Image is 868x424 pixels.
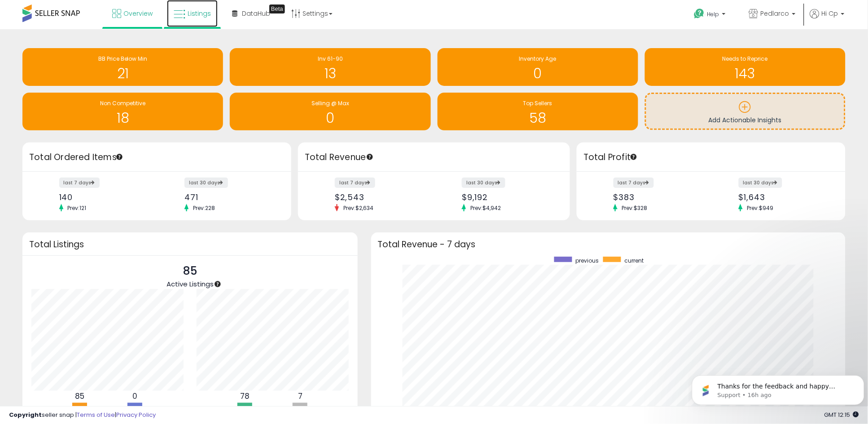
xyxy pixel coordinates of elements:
[311,99,349,107] span: Selling @ Max
[630,153,638,161] div: Tooltip anchor
[709,116,782,125] span: Add Actionable Insights
[442,111,634,125] h1: 58
[167,263,214,280] p: 85
[214,280,222,288] div: Tooltip anchor
[132,391,137,402] b: 0
[184,178,228,188] label: last 30 days
[366,153,374,161] div: Tooltip anchor
[29,241,351,248] h3: Total Listings
[184,192,276,202] div: 471
[614,178,654,188] label: last 7 days
[688,357,868,420] iframe: Intercom notifications message
[22,93,223,130] a: Non Competitive 18
[116,411,156,419] a: Privacy Policy
[687,1,735,29] a: Help
[466,204,505,212] span: Prev: $4,942
[523,99,552,107] span: Top Sellers
[98,55,148,62] span: BB Price Below Min
[22,48,223,86] a: BB Price Below Min 21
[624,257,644,264] span: current
[115,153,123,161] div: Tooltip anchor
[189,204,219,212] span: Prev: 228
[123,9,153,18] span: Overview
[27,111,219,125] h1: 18
[761,9,789,18] span: Pedlarco
[822,9,838,18] span: Hi Cp
[59,192,150,202] div: 140
[339,204,378,212] span: Prev: $2,634
[100,99,145,107] span: Non Competitive
[77,411,115,419] a: Terms of Use
[335,178,375,188] label: last 7 days
[305,151,563,164] h3: Total Revenue
[318,55,343,62] span: Inv 61-90
[298,391,302,402] b: 7
[63,204,91,212] span: Prev: 121
[438,48,638,86] a: Inventory Age 0
[739,192,830,202] div: $1,643
[230,48,430,86] a: Inv 61-90 13
[335,192,427,202] div: $2,543
[743,204,778,212] span: Prev: $949
[240,391,250,402] b: 78
[230,93,430,130] a: Selling @ Max 0
[614,192,705,202] div: $383
[234,66,426,81] h1: 13
[462,178,505,188] label: last 30 days
[59,178,100,188] label: last 7 days
[438,93,638,130] a: Top Sellers 58
[75,391,84,402] b: 85
[739,178,782,188] label: last 30 days
[583,151,839,164] h3: Total Profit
[234,111,426,125] h1: 0
[618,204,652,212] span: Prev: $328
[810,9,845,29] a: Hi Cp
[707,10,719,18] span: Help
[645,48,846,86] a: Needs to Reprice 143
[378,241,839,248] h3: Total Revenue - 7 days
[723,55,768,62] span: Needs to Reprice
[29,151,285,164] h3: Total Ordered Items
[646,94,844,129] a: Add Actionable Insights
[649,66,841,81] h1: 143
[694,8,705,19] i: Get Help
[575,257,599,264] span: previous
[9,411,42,419] strong: Copyright
[27,66,219,81] h1: 21
[519,55,557,62] span: Inventory Age
[242,9,270,18] span: DataHub
[442,66,634,81] h1: 0
[167,279,214,289] span: Active Listings
[269,4,285,13] div: Tooltip anchor
[9,411,156,420] div: seller snap | |
[462,192,554,202] div: $9,192
[188,9,211,18] span: Listings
